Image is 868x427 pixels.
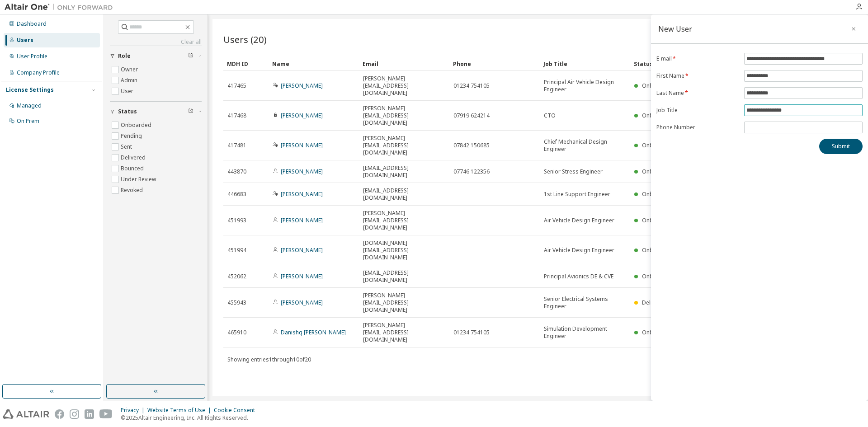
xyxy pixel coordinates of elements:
[658,25,692,33] div: New User
[642,190,673,198] span: Onboarded
[281,141,323,149] a: [PERSON_NAME]
[281,82,323,89] a: [PERSON_NAME]
[118,108,137,115] span: Status
[110,46,202,66] button: Role
[281,299,323,306] a: [PERSON_NAME]
[642,299,667,306] span: Delivered
[227,356,311,363] span: Showing entries 1 through 10 of 20
[281,246,323,254] a: [PERSON_NAME]
[17,69,60,76] div: Company Profile
[17,117,39,125] div: On Prem
[223,33,267,46] span: Users (20)
[272,56,355,71] div: Name
[121,75,139,86] label: Admin
[363,322,445,343] span: [PERSON_NAME][EMAIL_ADDRESS][DOMAIN_NAME]
[121,152,147,163] label: Delivered
[544,325,626,340] span: Simulation Development Engineer
[363,187,445,202] span: [EMAIL_ADDRESS][DOMAIN_NAME]
[17,53,47,60] div: User Profile
[544,217,614,224] span: Air Vehicle Design Engineer
[227,191,246,198] span: 446683
[6,86,54,94] div: License Settings
[453,56,536,71] div: Phone
[121,64,140,75] label: Owner
[281,272,323,280] a: [PERSON_NAME]
[214,407,260,414] div: Cookie Consent
[5,3,118,12] img: Altair One
[453,329,490,336] span: 01234 754105
[121,174,158,185] label: Under Review
[281,112,323,119] a: [PERSON_NAME]
[227,112,246,119] span: 417468
[642,216,673,224] span: Onboarded
[544,191,610,198] span: 1st Line Support Engineer
[656,89,739,97] label: Last Name
[363,164,445,179] span: [EMAIL_ADDRESS][DOMAIN_NAME]
[70,409,79,419] img: instagram.svg
[642,328,673,336] span: Onboarded
[55,409,64,419] img: facebook.svg
[121,185,145,196] label: Revoked
[281,328,346,336] a: Danishq [PERSON_NAME]
[363,292,445,314] span: [PERSON_NAME][EMAIL_ADDRESS][DOMAIN_NAME]
[227,247,246,254] span: 451994
[363,269,445,284] span: [EMAIL_ADDRESS][DOMAIN_NAME]
[634,56,806,71] div: Status
[227,142,246,149] span: 417481
[227,329,246,336] span: 465910
[281,168,323,175] a: [PERSON_NAME]
[544,138,626,153] span: Chief Mechanical Design Engineer
[121,407,147,414] div: Privacy
[85,409,94,419] img: linkedin.svg
[121,86,135,97] label: User
[453,142,490,149] span: 07842 150685
[363,75,445,97] span: [PERSON_NAME][EMAIL_ADDRESS][DOMAIN_NAME]
[121,163,146,174] label: Bounced
[544,168,603,175] span: Senior Stress Engineer
[656,55,739,62] label: E-mail
[3,409,49,419] img: altair_logo.svg
[543,56,627,71] div: Job Title
[363,210,445,231] span: [PERSON_NAME][EMAIL_ADDRESS][DOMAIN_NAME]
[110,38,202,46] a: Clear all
[188,108,193,115] span: Clear filter
[227,168,246,175] span: 443870
[99,409,113,419] img: youtube.svg
[642,272,673,280] span: Onboarded
[453,168,490,175] span: 07746 122356
[118,52,131,60] span: Role
[642,168,673,175] span: Onboarded
[363,56,446,71] div: Email
[227,82,246,89] span: 417465
[642,112,673,119] span: Onboarded
[363,239,445,261] span: [DOMAIN_NAME][EMAIL_ADDRESS][DOMAIN_NAME]
[121,131,144,141] label: Pending
[453,82,490,89] span: 01234 754105
[544,79,626,93] span: Principal Air Vehicle Design Engineer
[227,273,246,280] span: 452062
[121,120,153,131] label: Onboarded
[363,135,445,156] span: [PERSON_NAME][EMAIL_ADDRESS][DOMAIN_NAME]
[544,112,556,119] span: CTO
[656,72,739,80] label: First Name
[17,20,47,28] div: Dashboard
[147,407,214,414] div: Website Terms of Use
[17,102,42,109] div: Managed
[121,141,134,152] label: Sent
[363,105,445,127] span: [PERSON_NAME][EMAIL_ADDRESS][DOMAIN_NAME]
[281,190,323,198] a: [PERSON_NAME]
[642,246,673,254] span: Onboarded
[121,414,260,422] p: © 2025 Altair Engineering, Inc. All Rights Reserved.
[227,299,246,306] span: 455943
[642,82,673,89] span: Onboarded
[656,124,739,131] label: Phone Number
[227,217,246,224] span: 451993
[819,139,863,154] button: Submit
[188,52,193,60] span: Clear filter
[281,216,323,224] a: [PERSON_NAME]
[544,273,613,280] span: Principal Avionics DE & CVE
[656,107,739,114] label: Job Title
[453,112,490,119] span: 07919 624214
[227,56,265,71] div: MDH ID
[110,102,202,122] button: Status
